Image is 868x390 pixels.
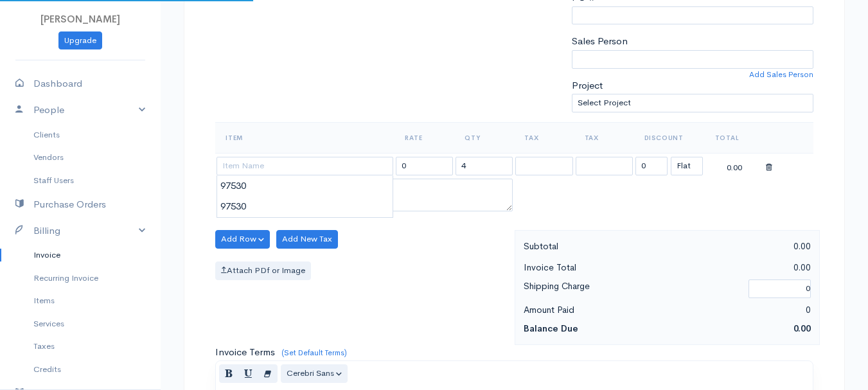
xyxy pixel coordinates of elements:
label: Sales Person [572,34,628,49]
input: Item Name [217,157,393,175]
span: 0.00 [793,323,811,334]
div: Shipping Charge [517,278,743,299]
button: Font Family [281,364,348,383]
span: [PERSON_NAME] [40,13,120,25]
th: Qty [454,122,514,153]
div: 97530 [217,175,393,197]
button: Remove Font Style (CTRL+\) [258,364,278,383]
button: Underline (CTRL+U) [238,364,258,383]
a: (Set Default Terms) [281,348,347,358]
label: Attach PDf or Image [215,261,311,280]
th: Item [215,122,394,153]
button: Add New Tax [276,230,338,249]
div: Subtotal [517,238,668,254]
th: Discount [634,122,705,153]
button: Add Row [215,230,270,249]
th: Tax [514,122,574,153]
div: 0.00 [667,238,817,254]
div: 97530 [217,196,393,217]
span: Cerebri Sans [287,368,334,378]
label: Project [572,78,603,93]
div: 0.00 [706,158,763,174]
label: Invoice Terms [215,345,275,360]
th: Total [705,122,765,153]
button: Bold (CTRL+B) [219,364,239,383]
div: Invoice Total [517,260,668,276]
div: 0.00 [667,260,817,276]
th: Rate [394,122,454,153]
div: 0 [667,302,817,318]
a: Add Sales Person [749,69,813,80]
a: Upgrade [58,31,102,50]
strong: Balance Due [524,323,578,334]
div: Amount Paid [517,302,668,318]
th: Tax [574,122,634,153]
